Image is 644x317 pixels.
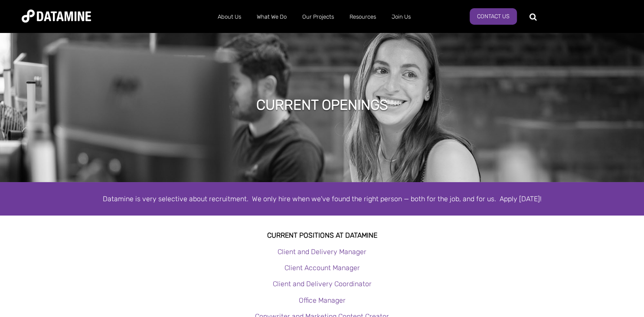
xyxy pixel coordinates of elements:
[273,280,372,288] a: Client and Delivery Coordinator
[249,6,294,28] a: What We Do
[384,6,418,28] a: Join Us
[267,231,377,239] strong: Current Positions at datamine
[75,193,569,205] div: Datamine is very selective about recruitment. We only hire when we've found the right person — bo...
[294,6,342,28] a: Our Projects
[256,95,388,114] h1: Current Openings
[284,264,360,272] a: Client Account Manager
[342,6,384,28] a: Resources
[22,10,91,23] img: Datamine
[210,6,249,28] a: About Us
[470,8,517,25] a: Contact Us
[278,248,366,256] a: Client and Delivery Manager
[299,296,346,304] a: Office Manager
